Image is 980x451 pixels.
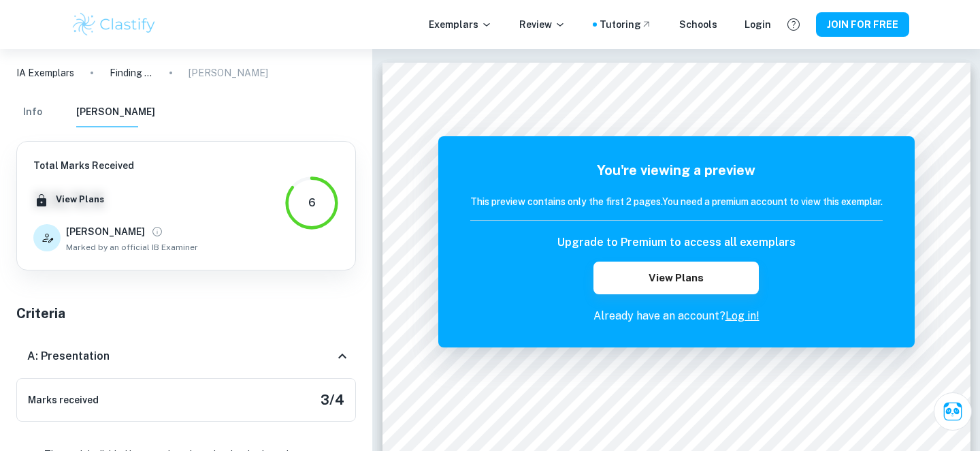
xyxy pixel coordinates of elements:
[66,224,145,239] h6: [PERSON_NAME]
[600,17,652,32] a: Tutoring
[33,158,198,173] h6: Total Marks Received
[934,392,972,431] button: Ask Clai
[593,262,758,294] button: View Plans
[66,241,198,253] span: Marked by an official IB Examiner
[16,65,74,80] a: IA Exemplars
[816,12,909,37] button: JOIN FOR FREE
[470,160,883,181] h5: You're viewing a preview
[470,308,883,324] p: Already have an account?
[28,392,99,407] h6: Marks received
[52,189,108,210] button: View Plans
[782,13,805,36] button: Help and Feedback
[27,348,110,364] h6: A: Presentation
[470,194,883,209] h6: This preview contains only the first 2 pages. You need a premium account to view this exemplar.
[76,97,155,127] button: [PERSON_NAME]
[189,65,268,80] p: [PERSON_NAME]
[110,65,153,80] p: Finding Surface Area, Volume and Scale Factor of Two Matryoshka Dolls
[321,390,344,410] h5: 3 / 4
[16,303,356,324] h5: Criteria
[16,335,356,378] div: A: Presentation
[308,195,316,211] div: 6
[429,17,492,32] p: Exemplars
[16,97,49,127] button: Info
[679,17,717,32] a: Schools
[745,17,771,32] a: Login
[725,309,759,322] a: Log in!
[71,11,157,38] img: Clastify logo
[148,222,167,241] button: View full profile
[519,17,566,32] p: Review
[557,234,796,251] h6: Upgrade to Premium to access all exemplars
